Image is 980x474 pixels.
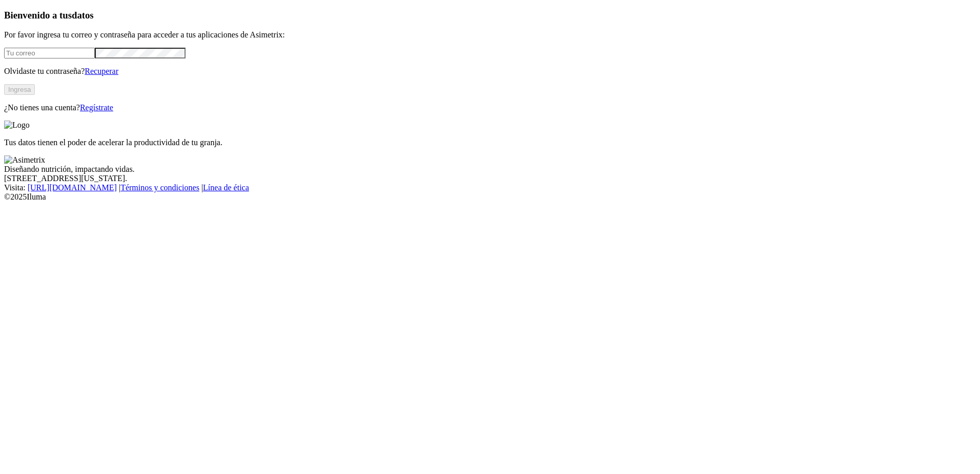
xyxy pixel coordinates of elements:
p: Por favor ingresa tu correo y contraseña para acceder a tus aplicaciones de Asimetrix: [4,30,976,39]
img: Logo [4,121,30,130]
input: Tu correo [4,48,95,58]
button: Ingresa [4,84,35,95]
a: Regístrate [80,103,113,112]
a: Línea de ética [203,183,249,192]
p: ¿No tienes una cuenta? [4,103,976,112]
span: datos [72,10,94,21]
a: Recuperar [85,67,118,75]
p: Tus datos tienen el poder de acelerar la productividad de tu granja. [4,138,976,147]
a: Términos y condiciones [120,183,199,192]
div: Visita : | | [4,183,976,192]
a: [URL][DOMAIN_NAME] [28,183,117,192]
h3: Bienvenido a tus [4,10,976,21]
img: Asimetrix [4,155,45,165]
p: Olvidaste tu contraseña? [4,67,976,76]
div: [STREET_ADDRESS][US_STATE]. [4,174,976,183]
div: © 2025 Iluma [4,192,976,202]
div: Diseñando nutrición, impactando vidas. [4,165,976,174]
